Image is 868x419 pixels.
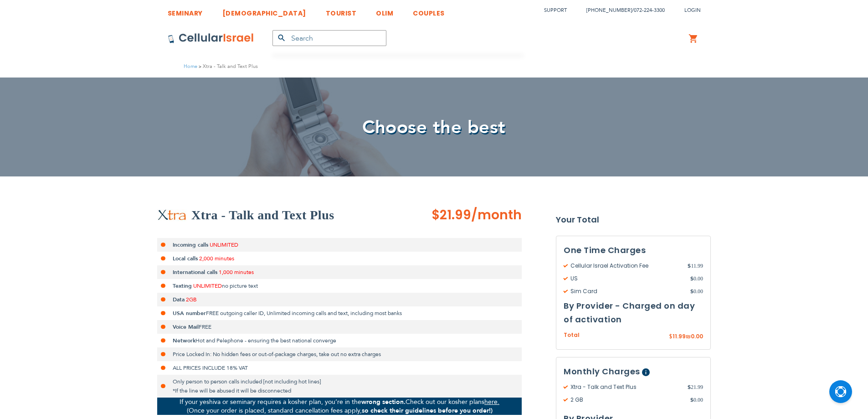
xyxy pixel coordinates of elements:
li: Only person to person calls included [not including hot lines] *If the line will be abused it wil... [157,375,522,398]
strong: so check their guidelines before you order!) [362,406,493,415]
span: $ [688,383,691,391]
span: $ [690,287,693,295]
span: Hot and Pelephone - ensuring the best national converge [195,337,336,344]
span: 0.00 [690,396,703,404]
strong: Your Total [556,213,711,227]
li: Xtra - Talk and Text Plus [197,62,258,71]
span: FREE outgoing caller ID, Unlimited incoming calls and text, including most banks [206,310,402,317]
span: $ [690,274,693,283]
span: 2,000 minutes [199,255,234,262]
strong: Local calls [173,255,198,262]
h2: Xtra - Talk and Text Plus [191,206,334,224]
p: If your yeshiva or seminary requires a kosher plan, you’re in the Check out our kosher plans (Onc... [157,398,522,415]
span: 11.99 [688,262,703,270]
a: TOURIST [326,2,357,19]
h3: One Time Charges [564,243,703,257]
li: / [577,4,665,17]
strong: wrong section. [361,398,406,406]
a: OLIM [376,2,393,19]
span: 1,000 minutes [219,269,254,276]
span: UNLIMITED [210,241,238,248]
input: Search [272,30,386,46]
strong: International calls [173,269,217,276]
span: $21.99 [431,206,471,224]
span: ₪ [686,333,691,341]
span: Login [684,7,701,14]
li: Price Locked In: No hidden fees or out-of-package charges, take out no extra charges [157,347,522,361]
a: [DEMOGRAPHIC_DATA] [222,2,306,19]
span: $ [669,333,673,341]
span: Help [642,368,650,376]
li: ALL PRICES INCLUDE 18% VAT [157,361,522,375]
span: $ [688,262,691,270]
span: US [564,274,690,283]
a: Support [544,7,567,14]
strong: Data [173,296,185,303]
span: 0.00 [690,287,703,295]
span: Cellular Israel Activation Fee [564,262,688,270]
strong: USA number [173,310,206,317]
span: Sim Card [564,287,690,295]
span: 21.99 [688,383,703,391]
span: /month [471,206,522,224]
strong: Texting [173,282,192,290]
h3: By Provider - Charged on day of activation [564,299,703,326]
a: here. [484,398,499,406]
a: [PHONE_NUMBER] [586,7,632,14]
img: Cellular Israel Logo [168,33,254,44]
span: Choose the best [362,115,506,140]
span: 11.99 [673,332,686,340]
span: Total [564,331,580,340]
span: 2GB [186,296,197,303]
span: Monthly Charges [564,366,640,377]
strong: Incoming calls [173,241,208,248]
span: 2 GB [564,396,690,404]
img: Xtra - Talk and Text Plus [157,209,187,221]
a: 072-224-3300 [634,7,665,14]
a: COUPLES [413,2,445,19]
span: $ [690,396,693,404]
span: no picture text [222,282,258,290]
a: Home [184,63,197,70]
span: 0.00 [690,274,703,283]
span: UNLIMITED [193,282,222,290]
strong: Network [173,337,195,344]
span: 0.00 [691,332,703,340]
strong: Voice Mail [173,323,199,331]
a: SEMINARY [168,2,203,19]
span: FREE [199,323,211,331]
span: Xtra - Talk and Text Plus [564,383,688,391]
